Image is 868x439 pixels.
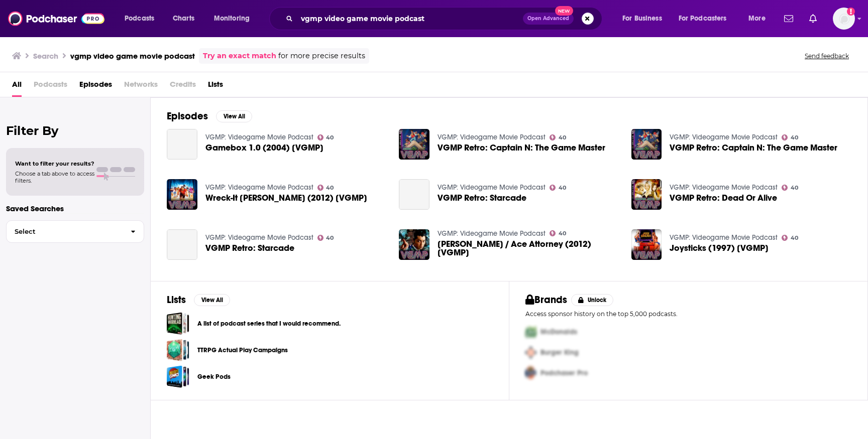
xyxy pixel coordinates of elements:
a: 40 [550,230,566,236]
h2: Lists [167,294,186,306]
a: VGMP: Videogame Movie Podcast [438,229,546,238]
span: Podcasts [34,76,67,97]
img: Third Pro Logo [521,363,540,383]
a: VGMP: Videogame Movie Podcast [438,133,546,141]
img: Wreck-It Ralph (2012) [VGMP] [167,179,197,210]
a: EpisodesView All [167,110,252,122]
a: Try an exact match [203,50,276,62]
span: For Podcasters [679,12,727,26]
a: Phoenix Wright / Ace Attorney (2012) [VGMP] [399,229,429,260]
div: Search podcasts, credits, & more... [279,7,612,30]
span: 40 [559,186,566,190]
button: open menu [207,11,263,27]
a: Geek Pods [197,371,231,382]
a: 40 [782,134,798,140]
span: 40 [791,135,798,140]
a: 40 [317,185,334,191]
a: 40 [550,134,566,140]
a: VGMP Retro: Starcade [399,179,429,210]
span: For Business [622,12,662,26]
a: Joysticks (1997) [VGMP] [670,244,769,252]
a: VGMP Retro: Captain N: The Game Master [438,143,605,152]
button: Send feedback [802,52,852,60]
a: Charts [166,11,200,27]
span: Credits [170,76,196,97]
svg: Add a profile image [847,8,855,16]
a: VGMP Retro: Starcade [205,244,294,252]
p: Access sponsor history on the top 5,000 podcasts. [525,310,851,318]
button: open menu [615,11,675,27]
span: 40 [559,231,566,236]
span: VGMP Retro: Captain N: The Game Master [670,143,837,152]
a: All [12,76,22,97]
a: Episodes [79,76,112,97]
span: Choose a tab above to access filters. [15,170,94,184]
a: VGMP Retro: Captain N: The Game Master [399,129,429,160]
p: Saved Searches [6,204,144,213]
span: Monitoring [214,12,250,26]
span: [PERSON_NAME] / Ace Attorney (2012) [VGMP] [438,240,619,257]
a: VGMP: Videogame Movie Podcast [205,233,313,242]
button: View All [194,294,230,306]
a: Gamebox 1.0 (2004) [VGMP] [167,129,197,160]
img: First Pro Logo [521,322,540,342]
a: Lists [208,76,223,97]
span: Charts [173,12,194,26]
img: VGMP Retro: Dead Or Alive [631,179,662,210]
span: VGMP Retro: Dead Or Alive [670,194,777,202]
a: VGMP Retro: Starcade [438,194,526,202]
a: 40 [317,235,334,241]
a: VGMP: Videogame Movie Podcast [438,183,546,192]
a: Wreck-It Ralph (2012) [VGMP] [205,194,367,202]
a: 40 [782,185,798,191]
button: Show profile menu [833,8,855,30]
a: A list of podcast series that I would recommend. [167,312,189,335]
a: VGMP Retro: Starcade [167,229,197,260]
h3: vgmp video game movie podcast [70,51,195,61]
input: Search podcasts, credits, & more... [297,11,523,27]
button: Select [6,220,144,243]
span: Burger King [540,348,579,357]
button: open menu [741,11,778,27]
a: TTRPG Actual Play Campaigns [197,345,288,356]
a: Gamebox 1.0 (2004) [VGMP] [205,143,323,152]
span: 40 [326,236,334,240]
a: TTRPG Actual Play Campaigns [167,339,189,361]
a: 40 [782,235,798,241]
h2: Episodes [167,110,208,122]
img: VGMP Retro: Captain N: The Game Master [631,129,662,160]
a: A list of podcast series that I would recommend. [197,318,341,329]
a: 40 [550,185,566,191]
span: More [748,12,766,26]
h2: Filter By [6,123,144,138]
h2: Brands [525,294,567,306]
button: Open AdvancedNew [523,13,574,25]
span: 40 [326,186,334,190]
span: for more precise results [278,50,365,62]
span: New [555,6,573,16]
a: VGMP: Videogame Movie Podcast [670,133,778,141]
a: Geek Pods [167,365,189,388]
button: open menu [118,11,167,27]
button: open menu [672,11,741,27]
span: Podchaser Pro [540,369,588,377]
span: Open Advanced [527,16,569,21]
a: VGMP: Videogame Movie Podcast [205,133,313,141]
img: Podchaser - Follow, Share and Rate Podcasts [8,9,104,28]
a: Phoenix Wright / Ace Attorney (2012) [VGMP] [438,240,619,257]
span: Want to filter your results? [15,160,94,167]
a: VGMP: Videogame Movie Podcast [670,183,778,192]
